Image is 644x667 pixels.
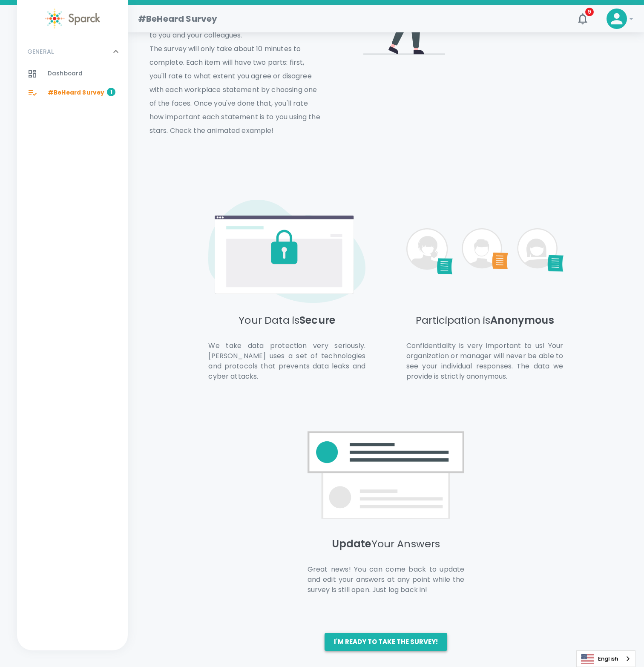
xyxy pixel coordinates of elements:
[17,83,128,102] a: #BeHeard Survey1
[585,8,594,16] span: 9
[406,313,563,341] h5: Participation is
[208,341,365,382] p: We take data protection very seriously. [PERSON_NAME] uses a set of technologies and protocols th...
[48,69,83,78] span: Dashboard
[576,650,635,667] div: Language
[17,9,128,29] a: Sparck logo
[27,47,54,56] p: GENERAL
[299,313,335,327] span: Secure
[490,313,554,327] span: Anonymous
[308,423,465,527] img: [object Object]
[406,341,563,382] p: Confidentiality is very important to us! Your organization or manager will never be able to see y...
[208,199,365,304] img: [object Object]
[48,89,104,97] span: #BeHeard Survey
[308,537,465,564] h5: Your Answers
[576,650,635,667] aside: Language selected: English
[572,9,593,29] button: 9
[138,12,217,26] h1: #BeHeard Survey
[107,88,115,96] span: 1
[17,39,128,64] div: GENERAL
[17,64,128,83] a: Dashboard
[17,64,128,106] div: GENERAL
[332,537,371,551] span: Update
[406,199,563,304] img: [object Object]
[45,9,100,29] img: Sparck logo
[308,564,465,595] p: Great news! You can come back to update and edit your answers at any point while the survey is st...
[325,633,447,651] button: I'm ready to take the survey!
[577,651,635,667] a: English
[208,313,365,341] h5: Your Data is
